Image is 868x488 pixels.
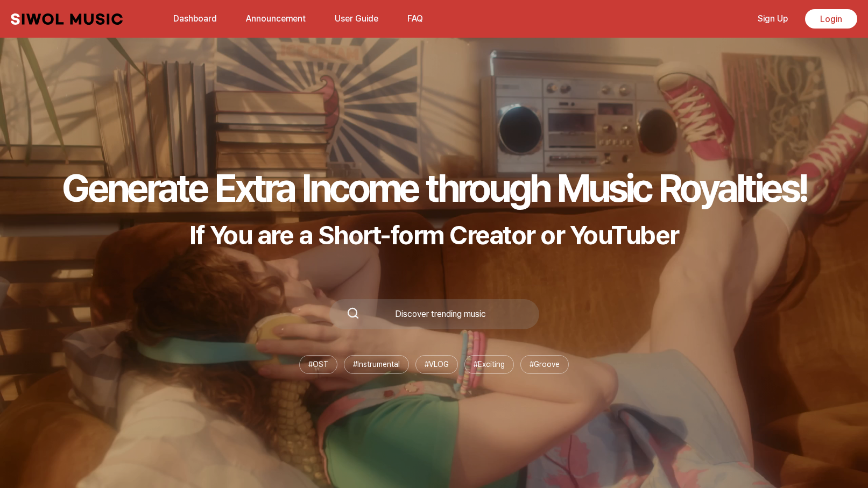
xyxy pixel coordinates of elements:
a: Announcement [239,7,312,30]
a: Sign Up [751,7,794,30]
div: Discover trending music [359,310,522,319]
a: Dashboard [167,7,223,30]
li: # Groove [520,355,569,374]
li: # VLOG [415,355,458,374]
a: User Guide [328,7,385,30]
li: # Exciting [464,355,514,374]
li: # Instrumental [344,355,409,374]
li: # OST [299,355,337,374]
button: FAQ [401,6,429,32]
a: Login [805,9,857,29]
h1: Generate Extra Income through Music Royalties! [62,165,807,211]
p: If You are a Short-form Creator or YouTuber [62,220,807,251]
